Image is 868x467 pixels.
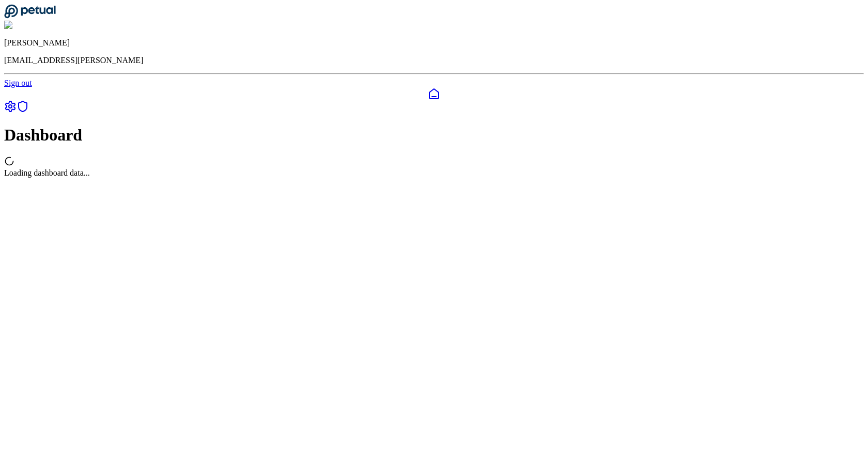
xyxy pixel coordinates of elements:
[4,88,864,100] a: Dashboard
[17,105,29,114] a: SOC 1 Reports
[4,21,74,30] img: Shekhar Khedekar
[4,79,32,87] a: Sign out
[4,168,864,178] div: Loading dashboard data...
[4,126,864,145] h1: Dashboard
[4,56,864,65] p: [EMAIL_ADDRESS][PERSON_NAME]
[4,38,864,48] p: [PERSON_NAME]
[4,105,17,114] a: Settings
[4,11,56,20] a: Go to Dashboard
